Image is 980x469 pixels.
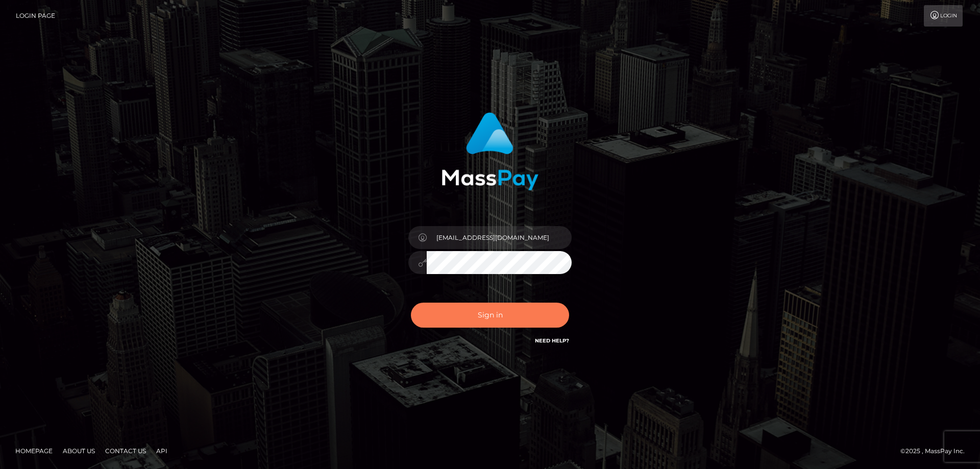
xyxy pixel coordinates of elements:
a: About Us [59,443,99,459]
div: © 2025 , MassPay Inc. [900,446,972,457]
input: Username... [427,226,572,249]
a: Need Help? [535,337,569,344]
button: Sign in [411,303,569,328]
img: MassPay Login [442,112,538,190]
a: Login [924,5,963,27]
a: Homepage [11,443,57,459]
a: Contact Us [101,443,150,459]
a: Login Page [16,5,55,27]
a: API [152,443,171,459]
